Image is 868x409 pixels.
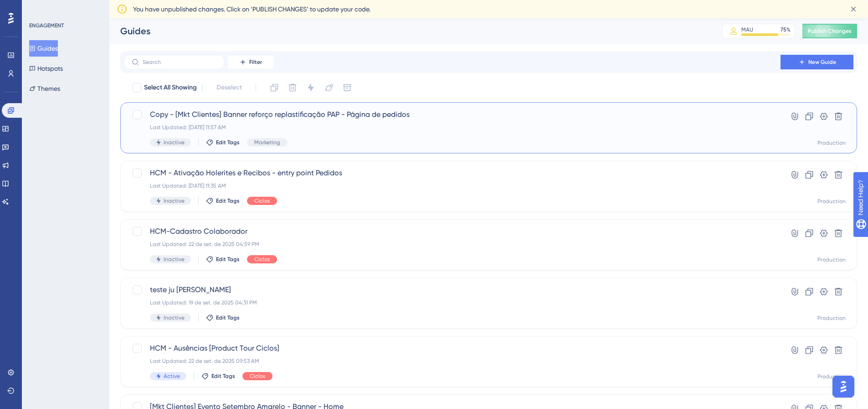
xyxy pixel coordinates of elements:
span: Publish Changes [808,27,852,35]
button: Publish Changes [802,24,857,38]
button: Edit Tags [206,256,240,263]
span: Edit Tags [216,139,240,146]
span: Ciclos [250,372,265,380]
span: New Guide [808,58,836,66]
span: Copy - [Mkt Clientes] Banner reforço replastificação PAP - Página de pedidos [150,109,755,120]
span: Inactive [164,256,185,263]
div: Production [817,373,846,380]
span: Inactive [164,139,185,146]
div: Production [817,139,846,147]
button: Edit Tags [206,314,240,321]
span: Edit Tags [216,314,240,321]
span: Deselect [216,82,242,93]
div: Last Updated: [DATE] 11:57 AM [150,124,755,131]
span: Edit Tags [216,256,240,263]
button: Themes [29,80,60,97]
span: HCM-Cadastro Colaborador [150,226,755,237]
div: Production [817,198,846,205]
button: New Guide [781,55,853,69]
div: Production [817,315,846,322]
div: ENGAGEMENT [29,22,64,29]
div: 75 % [781,26,791,33]
span: teste ju [PERSON_NAME] [150,284,755,295]
div: Last Updated: 19 de set. de 2025 04:31 PM [150,299,755,306]
span: Marketing [254,139,280,146]
span: Inactive [164,314,185,321]
div: MAU [741,26,753,33]
span: Filter [249,58,262,66]
span: Ciclos [254,197,270,204]
button: Guides [29,40,58,57]
div: Last Updated: 22 de set. de 2025 04:59 PM [150,241,755,248]
div: Last Updated: 22 de set. de 2025 09:53 AM [150,357,755,365]
span: Edit Tags [216,197,240,204]
span: Inactive [164,197,185,204]
iframe: UserGuiding AI Assistant Launcher [830,373,857,400]
input: Search [143,59,216,65]
span: Select All Showing [144,82,197,93]
div: Guides [120,25,699,37]
button: Edit Tags [201,372,235,380]
div: Last Updated: [DATE] 11:35 AM [150,182,755,189]
span: Edit Tags [211,372,235,380]
button: Hotspots [29,60,63,77]
span: You have unpublished changes. Click on ‘PUBLISH CHANGES’ to update your code. [133,4,370,15]
span: HCM - Ativação Holerites e Recibos - entry point Pedidos [150,168,755,178]
button: Edit Tags [206,139,240,146]
span: Need Help? [21,2,57,13]
span: Active [164,372,180,380]
span: Ciclos [254,256,270,263]
span: HCM - Ausências [Product Tour Ciclos] [150,343,755,354]
button: Edit Tags [206,197,240,204]
button: Filter [228,55,273,69]
div: Production [817,256,846,263]
button: Deselect [208,79,250,96]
